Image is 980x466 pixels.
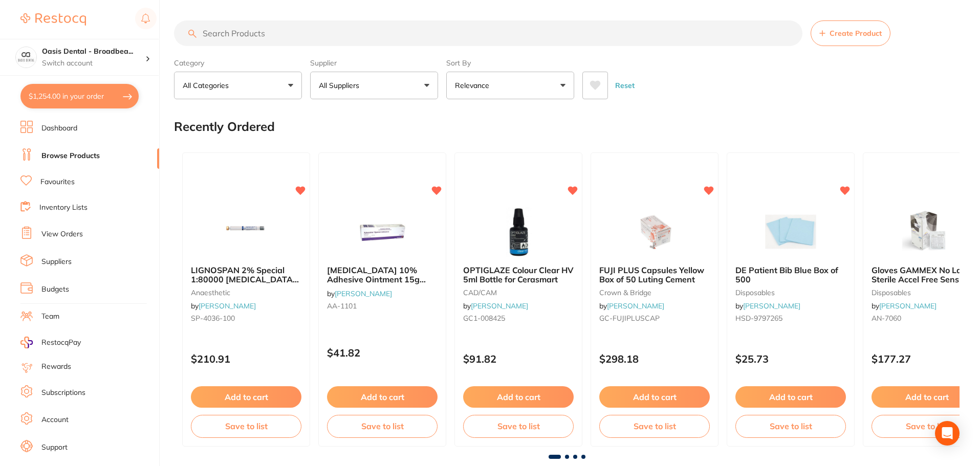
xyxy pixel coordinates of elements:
small: GC-FUJIPLUSCAP [599,314,710,322]
a: [PERSON_NAME] [335,289,392,298]
button: Save to list [463,415,574,437]
small: AA-1101 [327,302,438,310]
a: Rewards [41,362,71,372]
button: Save to list [599,415,710,437]
p: $91.82 [463,353,574,365]
span: by [872,301,937,310]
img: RestocqPay [20,337,33,348]
button: Add to cart [191,386,301,408]
a: Account [41,415,69,425]
a: [PERSON_NAME] [879,301,937,310]
small: anaesthetic [191,289,301,297]
img: FUJI PLUS Capsules Yellow Box of 50 Luting Cement [621,206,688,257]
button: All Suppliers [310,72,438,99]
b: FUJI PLUS Capsules Yellow Box of 50 Luting Cement [599,265,710,284]
p: $210.91 [191,353,301,365]
a: Inventory Lists [39,203,88,213]
a: Restocq Logo [20,8,86,31]
img: LIGNOSPAN 2% Special 1:80000 adrenalin 2.2ml 2xBox 50 Blue [213,206,279,257]
h2: Recently Ordered [174,120,275,134]
span: by [735,301,800,310]
small: GC1-008425 [463,314,574,322]
button: All Categories [174,72,302,99]
span: Create Product [830,29,882,37]
img: Oasis Dental - Broadbeach [16,47,36,68]
p: $25.73 [735,353,846,365]
small: disposables [735,289,846,297]
button: Reset [612,72,638,99]
a: Support [41,442,68,453]
button: Add to cart [327,386,438,408]
span: by [191,301,256,310]
button: Add to cart [599,386,710,408]
p: $298.18 [599,353,710,365]
img: DE Patient Bib Blue Box of 500 [757,206,824,257]
button: Relevance [446,72,574,99]
a: Suppliers [41,257,72,267]
a: Budgets [41,284,69,295]
small: CAD/CAM [463,289,574,297]
small: crown & bridge [599,289,710,297]
span: by [463,301,528,310]
a: Favourites [40,177,75,187]
button: $1,254.00 in your order [20,84,139,108]
a: View Orders [41,229,83,239]
img: XYLOCAINE 10% Adhesive Ointment 15g Tube Topical [349,206,416,257]
label: Sort By [446,58,574,68]
p: All Suppliers [319,80,363,91]
img: Gloves GAMMEX No Latex Sterile Accel Free Sensitive #6 50 pr [894,206,960,257]
a: [PERSON_NAME] [607,301,664,310]
button: Add to cart [463,386,574,408]
a: [PERSON_NAME] [471,301,528,310]
b: XYLOCAINE 10% Adhesive Ointment 15g Tube Topical [327,265,438,284]
p: Relevance [455,80,493,91]
h4: Oasis Dental - Broadbeach [42,47,145,57]
p: All Categories [183,80,233,91]
span: by [327,289,392,298]
a: Dashboard [41,123,77,134]
b: LIGNOSPAN 2% Special 1:80000 adrenalin 2.2ml 2xBox 50 Blue [191,265,301,284]
img: OPTIGLAZE Colour Clear HV 5ml Bottle for Cerasmart [485,206,552,257]
label: Supplier [310,58,438,68]
a: Team [41,312,59,322]
button: Create Product [811,20,890,46]
a: [PERSON_NAME] [743,301,800,310]
small: SP-4036-100 [191,314,301,322]
small: HSD-9797265 [735,314,846,322]
button: Save to list [735,415,846,437]
button: Save to list [327,415,438,437]
b: DE Patient Bib Blue Box of 500 [735,265,846,284]
p: $41.82 [327,347,438,359]
button: Add to cart [735,386,846,408]
span: RestocqPay [41,338,81,348]
p: Switch account [42,58,145,69]
img: Restocq Logo [20,13,86,26]
a: [PERSON_NAME] [199,301,256,310]
input: Search Products [174,20,802,46]
a: Subscriptions [41,388,85,398]
span: by [599,301,664,310]
a: Browse Products [41,151,100,161]
a: RestocqPay [20,337,81,348]
label: Category [174,58,302,68]
button: Save to list [191,415,301,437]
div: Open Intercom Messenger [935,421,960,446]
b: OPTIGLAZE Colour Clear HV 5ml Bottle for Cerasmart [463,265,574,284]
